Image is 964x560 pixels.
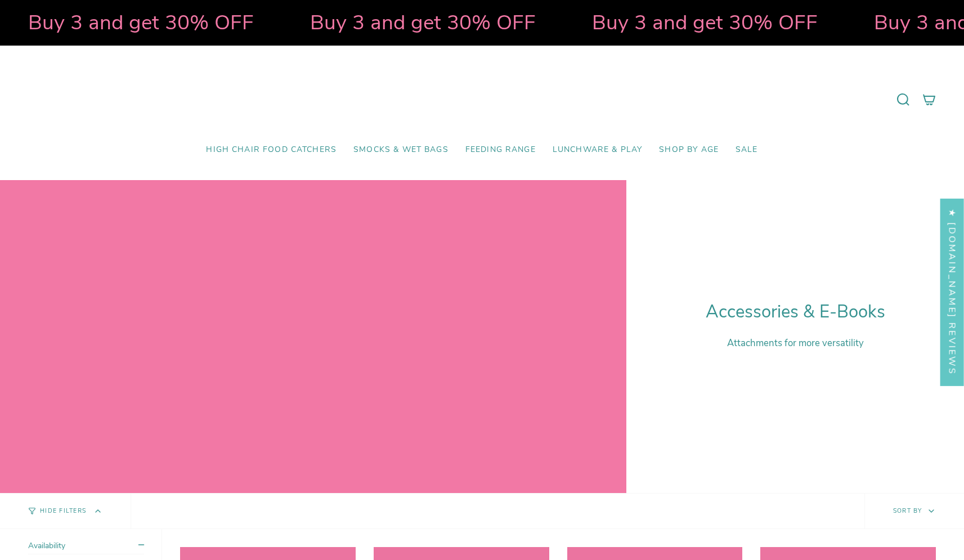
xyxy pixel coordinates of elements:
[544,137,651,163] a: Lunchware & Play
[307,8,532,37] strong: Buy 3 and get 30% OFF
[465,145,536,155] span: Feeding Range
[727,137,766,163] a: SALE
[206,145,337,155] span: High Chair Food Catchers
[589,8,814,37] strong: Buy 3 and get 30% OFF
[553,145,642,155] span: Lunchware & Play
[706,302,885,322] h1: Accessories & E-Books
[864,494,964,528] button: Sort by
[353,145,449,155] span: Smocks & Wet Bags
[893,507,922,515] span: Sort by
[651,137,727,163] a: Shop by Age
[28,540,65,551] span: Availability
[28,540,144,554] summary: Availability
[345,137,457,163] a: Smocks & Wet Bags
[736,145,758,155] span: SALE
[457,137,544,163] a: Feeding Range
[940,198,964,386] div: Click to open Judge.me floating reviews tab
[706,337,885,350] p: Attachments for more versatility
[659,145,719,155] span: Shop by Age
[198,137,345,163] a: High Chair Food Catchers
[385,62,579,137] a: Mumma’s Little Helpers
[40,508,86,514] span: Hide Filters
[25,8,250,37] strong: Buy 3 and get 30% OFF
